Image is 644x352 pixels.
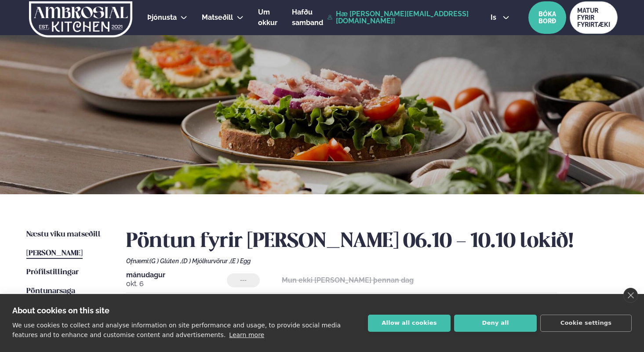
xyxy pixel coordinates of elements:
[126,229,618,254] h2: Pöntun fyrir [PERSON_NAME] 06.10 - 10.10 lokið!
[327,11,470,25] a: Hæ [PERSON_NAME][EMAIL_ADDRESS][DOMAIN_NAME]!
[26,248,83,259] a: [PERSON_NAME]
[240,277,247,284] span: ---
[282,276,414,284] strong: Mun ekki [PERSON_NAME] þennan dag
[528,1,566,34] button: BÓKA BORÐ
[229,331,264,338] a: Learn more
[454,315,537,332] button: Deny all
[12,322,341,338] p: We use cookies to collect and analyse information on site performance and usage, to provide socia...
[147,12,177,23] a: Þjónusta
[491,14,499,21] span: is
[26,269,79,276] span: Prófílstillingar
[26,229,101,240] a: Næstu viku matseðill
[12,306,109,315] strong: About cookies on this site
[126,258,618,265] div: Ofnæmi:
[182,258,230,265] span: (D ) Mjólkurvörur ,
[230,258,251,265] span: (E ) Egg
[258,7,277,28] a: Um okkur
[623,288,638,303] a: close
[202,13,233,22] span: Matseðill
[484,14,517,21] button: is
[540,315,632,332] button: Cookie settings
[26,286,75,297] a: Pöntunarsaga
[292,8,323,27] span: Hafðu samband
[258,8,277,27] span: Um okkur
[26,231,101,238] span: Næstu viku matseðill
[292,7,323,28] a: Hafðu samband
[26,250,83,257] span: [PERSON_NAME]
[570,1,618,34] a: MATUR FYRIR FYRIRTÆKI
[149,258,182,265] span: (G ) Glúten ,
[126,279,227,289] span: okt. 6
[126,272,227,279] span: mánudagur
[26,267,79,278] a: Prófílstillingar
[147,13,177,22] span: Þjónusta
[26,287,75,295] span: Pöntunarsaga
[28,1,133,37] img: logo
[202,12,233,23] a: Matseðill
[368,315,451,332] button: Allow all cookies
